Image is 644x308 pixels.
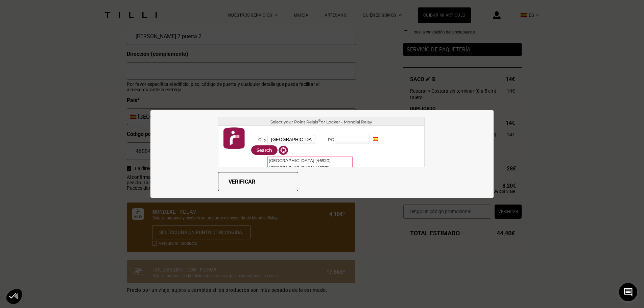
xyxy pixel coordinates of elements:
label: City [251,137,266,142]
img: ES [373,137,378,141]
div: 46920 [268,157,352,164]
button: Verificar [218,172,298,191]
label: PC [319,137,334,142]
sup: ® [318,118,321,123]
button: Search [251,145,278,155]
div: Select your Point Relais or Locker - Mondial Relay [218,117,424,126]
div: 46015 [268,164,352,171]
